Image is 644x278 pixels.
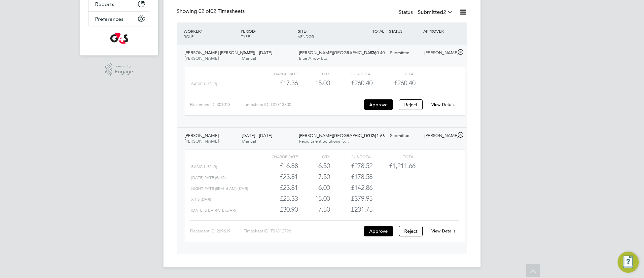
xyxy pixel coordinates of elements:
div: £17.36 [255,78,298,88]
span: Preferences [95,16,124,22]
span: ROLE [184,34,194,39]
div: PERIOD [239,25,296,42]
span: / [200,28,202,34]
div: Total [373,153,415,160]
div: £23.81 [255,171,298,182]
span: TOTAL [372,28,384,34]
div: £142.86 [330,182,373,193]
span: [DATE] - [DATE] [242,133,272,138]
div: STATUS [387,25,422,37]
div: £231.75 [330,204,373,215]
div: Charge rate [255,70,298,78]
a: Go to home page [88,33,150,44]
span: [PERSON_NAME] [PERSON_NAME] [185,50,254,55]
span: [DATE] - [DATE] [242,50,272,55]
div: Submitted [387,48,422,58]
div: QTY [298,70,330,78]
div: 15.00 [298,78,330,88]
div: Charge rate [255,153,298,160]
div: £1,211.66 [353,130,387,141]
button: Approve [364,99,393,110]
span: [DATE] & BH Rate (£/HR) [191,208,236,213]
button: Preferences [89,12,150,26]
a: Powered byEngage [105,63,133,76]
span: [PERSON_NAME][GEOGRAPHIC_DATA] [299,50,376,55]
div: Submitted [387,130,422,141]
img: g4s-logo-retina.png [110,33,128,44]
a: View Details [431,228,455,234]
span: £1,211.66 [389,162,415,170]
label: Submitted [418,9,453,16]
div: 16.50 [298,160,330,171]
div: QTY [298,153,330,160]
div: Status [399,8,454,17]
div: £25.33 [255,193,298,204]
span: £260.40 [394,79,415,87]
span: Basic 1 (£/HR) [191,82,217,86]
span: [PERSON_NAME][GEOGRAPHIC_DATA] [299,133,376,138]
span: 02 Timesheets [198,8,245,15]
button: Approve [364,226,393,236]
div: Placement ID: 301013 [190,99,244,110]
span: TYPE [241,34,250,39]
div: £23.81 [255,182,298,193]
a: View Details [431,102,455,107]
span: Powered by [115,63,133,69]
span: [DATE] Rate (£/HR) [191,175,226,180]
div: Sub Total [330,70,373,78]
div: APPROVER [422,25,456,37]
span: Reports [95,1,114,7]
div: Total [373,70,415,78]
span: VENDOR [298,34,314,39]
div: 6.00 [298,182,330,193]
span: 2 [443,9,446,16]
div: £16.88 [255,160,298,171]
span: Manual [242,138,256,144]
button: Reject [399,99,423,110]
div: Placement ID: 269639 [190,226,244,236]
div: £260.40 [330,78,373,88]
span: Manual [242,55,256,61]
div: 15.00 [298,193,330,204]
div: Timesheet ID: TS1813300 [244,99,362,110]
button: Reject [399,226,423,236]
div: £30.90 [255,204,298,215]
div: SITE [296,25,353,42]
span: Engage [115,69,133,75]
span: Basic 1 (£/HR) [191,164,217,169]
div: £178.58 [330,171,373,182]
span: [PERSON_NAME] [185,138,219,144]
button: Engage Resource Center [618,252,639,273]
div: 7.50 [298,171,330,182]
div: Timesheet ID: TS1812796 [244,226,362,236]
span: / [255,28,256,34]
div: [PERSON_NAME] [422,48,456,58]
div: WORKER [182,25,239,42]
div: £379.95 [330,193,373,204]
span: 02 of [198,8,210,15]
div: Sub Total [330,153,373,160]
div: Showing [177,8,246,15]
span: x 1.5 (£/HR) [191,197,211,202]
span: [PERSON_NAME] [185,133,219,138]
span: [PERSON_NAME] [185,55,219,61]
span: Blue Arrow Ltd. [299,55,329,61]
div: £260.40 [353,48,387,58]
div: £278.52 [330,160,373,171]
span: Night Rate (8pm- 6 am) (£/HR) [191,186,248,191]
div: 7.50 [298,204,330,215]
span: / [306,28,307,34]
div: [PERSON_NAME] [422,130,456,141]
span: Recruitment Solutions (S… [299,138,349,144]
